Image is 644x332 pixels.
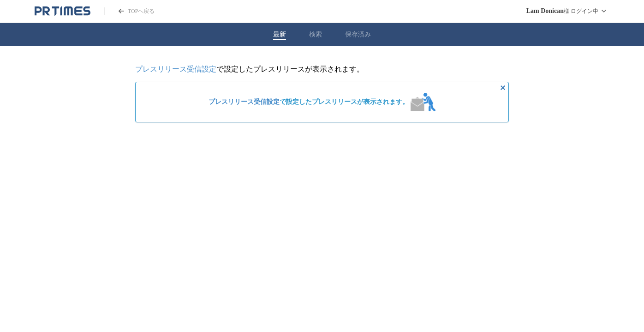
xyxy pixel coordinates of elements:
a: PR TIMESのトップページはこちら [35,6,90,17]
span: Lam Donican [526,7,564,15]
button: 非表示にする [497,82,508,93]
button: 最新 [273,30,286,39]
a: PR TIMESのトップページはこちら [104,7,155,15]
button: 検索 [309,30,322,39]
span: で設定したプレスリリースが表示されます。 [209,98,409,106]
button: 保存済み [345,30,371,39]
a: プレスリリース受信設定 [135,65,216,73]
p: で設定したプレスリリースが表示されます。 [135,65,509,74]
a: プレスリリース受信設定 [209,98,280,105]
